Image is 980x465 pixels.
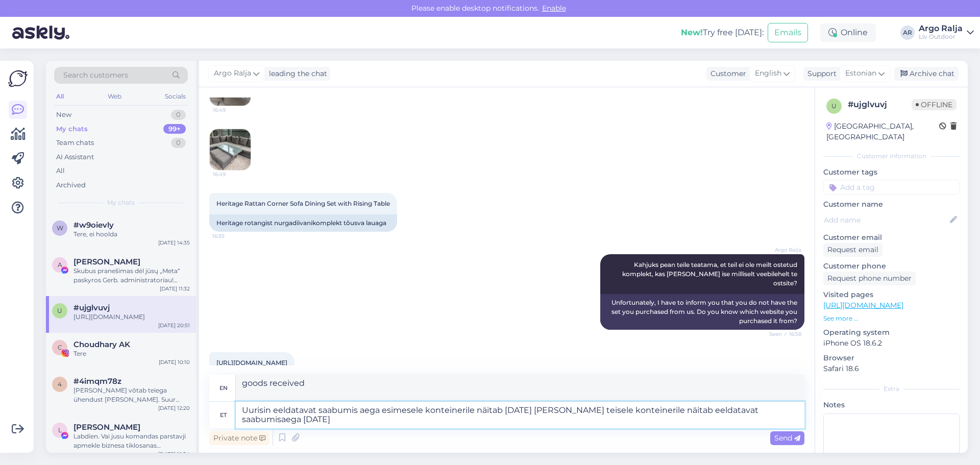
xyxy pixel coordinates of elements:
div: Socials [163,90,188,103]
div: [DATE] 19:34 [158,450,190,458]
span: Choudhary AK [73,340,130,349]
span: 4 [58,380,62,388]
span: Seen ✓ 16:58 [763,330,801,338]
span: Argo Ralja [214,68,251,79]
span: w [57,224,63,232]
div: Skubus pranešimas dėl jūsų „Meta“ paskyros Gerb. administratoriau! Nusprendėme visam laikui ištri... [73,266,190,285]
div: Try free [DATE]: [681,27,764,39]
div: Support [803,68,837,79]
div: Customer [706,68,746,79]
span: Search customers [63,70,128,81]
div: New [56,110,71,120]
div: [DATE] 11:32 [160,285,190,292]
img: Askly Logo [8,69,28,88]
div: AR [900,26,915,40]
span: Kahjuks pean teile teatama, et teil ei ole meilt ostetud komplekt, kas [PERSON_NAME] ise millisel... [622,261,799,287]
div: 99+ [163,124,186,134]
div: Labdien. Vai jusu komandas parstavji apmekle biznesa tiklosanas pasakumus [GEOGRAPHIC_DATA]? Vai ... [73,432,190,450]
p: Customer tags [823,167,960,178]
div: et [220,406,227,424]
input: Add a tag [823,180,960,195]
span: Lev Fainveits [73,423,140,432]
span: 16:49 [213,170,251,178]
p: Safari 18.6 [823,363,960,374]
div: Request phone number [823,272,916,285]
div: [DATE] 12:20 [158,404,190,412]
p: Notes [823,400,960,410]
img: Attachment [210,129,251,170]
span: u [57,307,62,314]
span: A [58,261,62,268]
span: English [755,68,781,79]
div: [URL][DOMAIN_NAME] [73,312,190,322]
a: [URL][DOMAIN_NAME] [216,359,287,366]
p: Visited pages [823,289,960,300]
p: Operating system [823,327,960,338]
span: #ujglvuvj [73,303,110,312]
textarea: Uurisin eeldatavat saabumis aega esimesele konteinerile näitab [DATE] [PERSON_NAME] teisele konte... [236,402,804,428]
div: Web [106,90,124,103]
span: Enable [539,4,569,13]
span: #4imqm78z [73,377,121,386]
div: [DATE] 14:35 [158,239,190,247]
span: 16:49 [213,106,251,114]
div: All [54,90,66,103]
p: iPhone OS 18.6.2 [823,338,960,349]
div: All [56,166,65,176]
p: Customer name [823,199,960,210]
a: [URL][DOMAIN_NAME] [823,301,903,310]
a: Argo RaljaLiv Outdoor [919,25,974,41]
div: Heritage rotangist nurgadiivanikomplekt tõusva lauaga [209,214,397,232]
div: AI Assistant [56,152,94,162]
p: See more ... [823,314,960,323]
span: Argo Ralja [763,246,801,254]
span: Send [774,433,800,443]
div: My chats [56,124,88,134]
span: Estonian [845,68,876,79]
div: Unfortunately, I have to inform you that you do not have the set you purchased from us. Do you kn... [600,294,804,330]
div: Request email [823,243,883,257]
div: [DATE] 10:10 [159,358,190,366]
textarea: I checked the estimated arrival time for the first container and it shows [DATE] and the estimate... [236,375,804,401]
div: Team chats [56,138,94,148]
b: New! [681,28,703,37]
div: Online [820,23,876,42]
div: [PERSON_NAME] võtab teiega ühendust [PERSON_NAME]. Suur tänu ja kena päeva jätku! [73,386,190,404]
div: Tere [73,349,190,358]
p: Customer email [823,232,960,243]
div: 0 [171,110,186,120]
div: Archive chat [894,67,959,81]
p: Browser [823,353,960,363]
span: Antonella Capone [73,257,140,266]
div: # ujglvuvj [848,99,912,111]
input: Add name [824,214,948,226]
span: My chats [107,198,135,207]
div: [GEOGRAPHIC_DATA], [GEOGRAPHIC_DATA] [826,121,939,142]
button: Emails [768,23,808,42]
span: 16:55 [212,232,251,240]
div: Archived [56,180,86,190]
div: Customer information [823,152,960,161]
div: Argo Ralja [919,25,963,33]
div: Liv Outdoor [919,33,963,41]
div: en [219,379,228,397]
span: Offline [912,99,957,110]
span: L [58,426,62,434]
div: leading the chat [265,68,327,79]
div: Extra [823,384,960,394]
div: Private note [209,431,269,445]
div: 0 [171,138,186,148]
span: u [831,102,837,110]
span: C [58,344,62,351]
span: #w9oievly [73,221,114,230]
div: [DATE] 20:51 [158,322,190,329]
div: Tere, ei hoolda [73,230,190,239]
span: Heritage Rattan Corner Sofa Dining Set with Rising Table [216,200,390,207]
p: Customer phone [823,261,960,272]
